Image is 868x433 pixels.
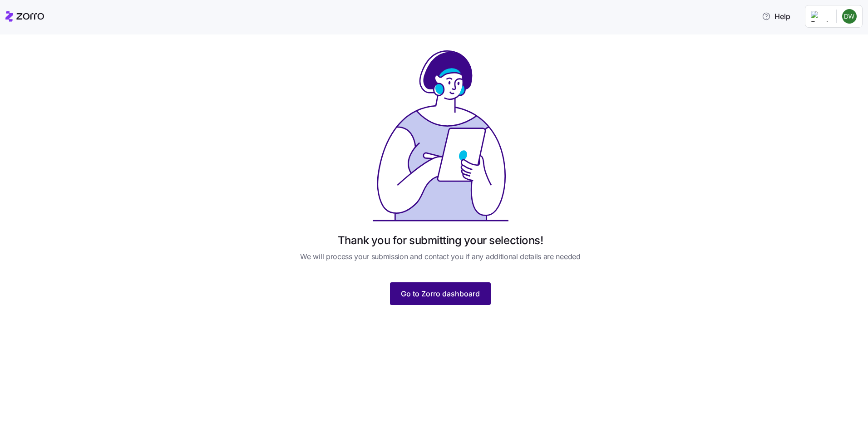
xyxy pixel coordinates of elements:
span: Help [762,11,790,22]
button: Help [755,7,798,25]
img: 7a31cda1750bc0a80d1d1c6cc5f9b9aa [842,9,857,24]
button: Go to Zorro dashboard [390,282,491,305]
h1: Thank you for submitting your selections! [338,233,543,247]
span: We will process your submission and contact you if any additional details are needed [300,251,580,262]
span: Go to Zorro dashboard [401,288,480,299]
img: Employer logo [811,11,829,22]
